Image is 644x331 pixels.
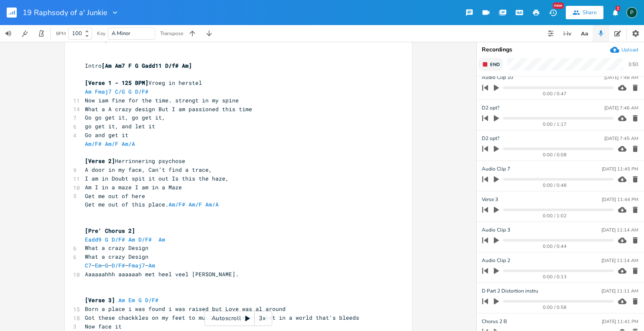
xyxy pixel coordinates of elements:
span: End [490,61,500,68]
span: Audio Clip 7 [482,165,510,173]
span: Go and get it [85,131,128,139]
span: A door in my face, Can’t find a trace, [85,166,212,173]
span: C7 [85,262,92,269]
span: Eadd9 [85,236,102,243]
div: 0:00 / 0:08 [496,153,613,157]
div: [DATE] 11:45 PM [602,167,638,171]
div: Transpose [160,31,183,36]
span: Am [158,236,165,243]
button: P [626,3,637,22]
span: [Pre' Chorus 2] [85,227,135,234]
span: Audio Clip 2 [482,257,510,265]
span: Am/F# [85,140,102,148]
button: 2 [607,5,624,20]
span: Am [148,262,155,269]
span: Am [128,236,135,243]
span: Get me out of here [85,192,145,200]
span: Got these chackkles on my feet to much hate to much greet in a world that's bleeds [85,314,359,321]
span: Vroeg in herstel [85,79,202,87]
button: New [544,5,561,20]
div: 0:00 / 1:02 [496,214,613,218]
span: Verse 3 [482,196,498,204]
span: G [105,236,108,243]
span: [Verse 1 - 125 BPM] [85,79,148,87]
span: Herrinnering psychose [85,157,185,165]
div: 0:00 / 1:17 [496,122,613,127]
span: Audio Clip 3 [482,226,510,234]
span: D Part 2 Distortion instru [482,287,538,295]
span: [Am Am7 F G Gadd11 D/f# Am] [102,62,192,69]
span: Born a place i was found i was raised but Love was al around [85,305,286,313]
span: Fmaj7 [95,88,112,95]
div: 2 [616,6,620,11]
span: Am I in a maze I am in a Maze [85,183,182,191]
span: [Verse 2] [85,157,115,165]
span: I am in Doubt spit it out Is this the haze, [85,175,229,182]
span: [Verse 3] [85,296,115,304]
span: A Minor [112,30,130,37]
span: Aaaaaahhh aaaaaah met heel veel [PERSON_NAME]. [85,270,239,278]
span: C/G [115,88,125,95]
div: Recordings [482,47,639,53]
span: D2 opt? [482,135,499,143]
div: 3:50 [628,62,638,67]
div: Upload [621,46,638,53]
span: Em [95,262,102,269]
span: D/F# [145,296,158,304]
span: Now iam fine for the time. strengt in my spine [85,97,239,104]
div: [DATE] 11:44 PM [602,197,638,202]
span: D/F# [112,236,125,243]
span: Am/A [205,201,219,208]
span: Em [128,296,135,304]
div: 0:00 / 0:47 [496,92,613,96]
span: 19 Raphsody of a' Junkie [23,9,107,16]
span: Now face it [85,323,122,330]
span: Audio Clip 10 [482,74,513,81]
span: G [128,88,132,95]
span: D2 opt? [482,104,499,112]
div: Share [583,9,597,16]
span: Chorus 2 B [482,318,507,326]
span: Go go get it, go get it, [85,114,165,121]
div: 3x [255,311,270,326]
span: Fmaj7 [128,262,145,269]
div: 0:00 / 0:58 [496,305,613,310]
span: Am/F# [169,201,185,208]
div: Key [97,31,105,36]
div: [DATE] 11:41 PM [602,319,638,324]
span: Am/F [189,201,202,208]
div: Autoscroll [204,311,272,326]
span: Am [85,88,92,95]
div: [DATE] 7:45 AM [604,136,638,141]
span: What a crazy Design [85,244,148,252]
div: 0:00 / 0:13 [496,275,613,279]
div: [DATE] 7:46 AM [604,106,638,110]
div: 0:00 / 0:44 [496,244,613,249]
div: Piepo [626,7,637,18]
div: 0:00 / 0:48 [496,183,613,188]
div: New [553,3,564,9]
span: Am [118,296,125,304]
span: What a crazy Design [85,253,148,260]
span: – – – – – [85,262,155,269]
span: Am/A [122,140,135,148]
div: [DATE] 11:14 AM [601,228,638,232]
span: D/F# [112,262,125,269]
span: Get me out of this place. [85,201,222,208]
span: What a A crazy design But I am passioned this time [85,105,252,113]
span: G [138,296,142,304]
span: D/F# [135,88,148,95]
span: Am/F [105,140,118,148]
span: G [105,262,108,269]
div: [DATE] 11:14 AM [601,258,638,263]
button: End [478,58,503,71]
button: Share [566,6,603,19]
div: BPM [56,31,66,36]
span: go get it, and let it [85,122,155,130]
div: [DATE] 11:11 AM [601,289,638,293]
span: Intro [85,62,195,69]
span: D/F# [138,236,152,243]
button: Upload [610,45,638,54]
div: [DATE] 7:48 AM [604,75,638,80]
